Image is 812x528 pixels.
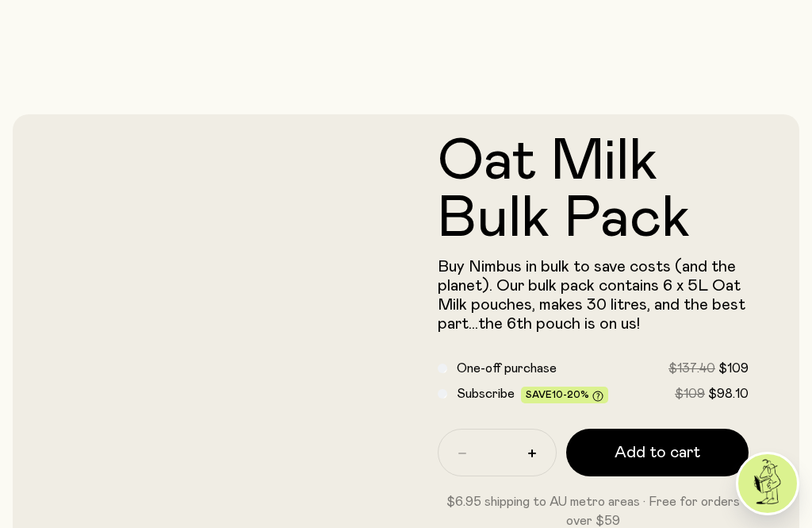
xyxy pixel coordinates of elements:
[457,362,557,375] span: One-off purchase
[438,133,749,248] h1: Oat Milk Bulk Pack
[718,362,749,375] span: $109
[675,387,705,400] span: $109
[552,390,589,399] span: 10-20%
[438,259,745,332] span: Buy Nimbus in bulk to save costs (and the planet). Our bulk pack contains 6 x 5L Oat Milk pouches...
[457,387,515,400] span: Subscribe
[708,387,749,400] span: $98.10
[668,362,715,375] span: $137.40
[615,441,700,464] span: Add to cart
[566,429,749,476] button: Add to cart
[526,390,603,402] span: Save
[738,454,797,513] img: agent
